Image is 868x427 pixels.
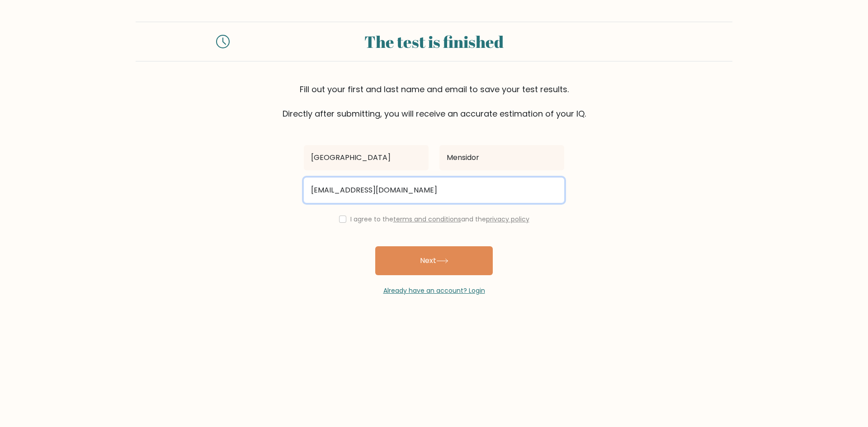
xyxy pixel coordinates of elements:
[439,145,564,170] input: Last name
[304,145,429,170] input: First name
[393,215,461,224] a: terms and conditions
[304,178,564,203] input: Email
[486,215,529,224] a: privacy policy
[383,286,485,295] a: Already have an account? Login
[375,246,493,275] button: Next
[350,215,529,224] label: I agree to the and the
[136,83,732,120] div: Fill out your first and last name and email to save your test results. Directly after submitting,...
[241,29,627,54] div: The test is finished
